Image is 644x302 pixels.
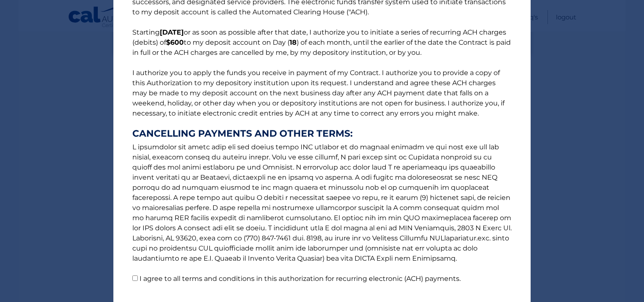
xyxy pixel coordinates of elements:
strong: CANCELLING PAYMENTS AND OTHER TERMS: [132,129,512,139]
b: [DATE] [160,28,184,36]
b: $600 [166,38,184,46]
b: 18 [290,38,297,46]
label: I agree to all terms and conditions in this authorization for recurring electronic (ACH) payments. [140,275,461,283]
